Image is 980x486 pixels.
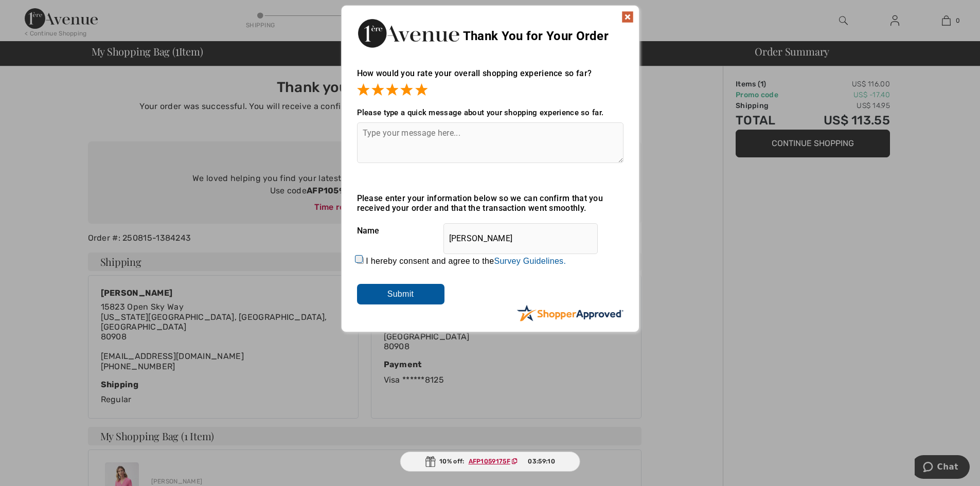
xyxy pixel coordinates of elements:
div: Please type a quick message about your shopping experience so far. [357,108,623,117]
div: Please enter your information below so we can confirm that you received your order and that the t... [357,193,623,213]
img: Thank You for Your Order [357,16,460,50]
span: Chat [23,7,44,16]
div: 10% off: [400,452,580,472]
div: How would you rate your overall shopping experience so far? [357,58,623,98]
span: Thank You for Your Order [463,29,609,43]
a: Survey Guidelines. [494,257,566,265]
ins: AFP1059175F [469,458,510,465]
img: x [621,11,634,23]
span: 03:59:10 [528,457,555,466]
img: Gift.svg [425,456,435,467]
div: Name [357,218,623,244]
label: I hereby consent and agree to the [366,257,566,266]
input: Submit [357,284,444,304]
